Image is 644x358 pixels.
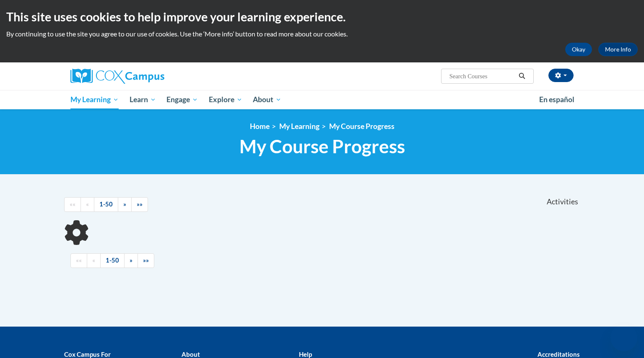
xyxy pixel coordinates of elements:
[80,197,94,212] a: Previous
[534,91,580,108] a: En español
[131,197,148,212] a: End
[70,253,87,268] a: Begining
[565,43,592,56] button: Okay
[124,90,161,109] a: Learn
[100,253,125,268] a: 1-50
[143,257,149,264] span: »»
[138,253,154,268] a: End
[118,197,132,212] a: Next
[70,69,164,84] img: Cox Campus
[92,257,95,264] span: «
[76,257,82,264] span: ««
[6,29,638,39] p: By continuing to use the site you agree to our use of cookies. Use the ‘More info’ button to read...
[123,201,126,208] span: »
[239,135,405,157] span: My Course Progress
[6,8,638,25] h2: This site uses cookies to help improve your learning experience.
[209,95,242,105] span: Explore
[70,95,119,105] span: My Learning
[65,90,124,109] a: My Learning
[182,350,200,358] b: About
[548,69,574,82] button: Account Settings
[248,90,287,109] a: About
[64,350,111,358] b: Cox Campus For
[161,90,203,109] a: Engage
[94,197,118,212] a: 1-50
[598,43,638,56] a: More Info
[137,201,143,208] span: »»
[64,197,81,212] a: Begining
[516,71,528,81] button: Search
[253,95,281,105] span: About
[547,197,578,206] span: Activities
[250,122,270,131] a: Home
[130,95,156,105] span: Learn
[58,90,586,109] div: Main menu
[610,325,637,351] iframe: Button to launch messaging window
[299,350,312,358] b: Help
[203,90,248,109] a: Explore
[329,122,395,131] a: My Course Progress
[87,253,101,268] a: Previous
[279,122,319,131] a: My Learning
[166,95,198,105] span: Engage
[539,95,574,104] span: En español
[538,350,580,358] b: Accreditations
[130,257,132,264] span: »
[449,71,516,81] input: Search Courses
[70,201,75,208] span: ««
[86,201,89,208] span: «
[124,253,138,268] a: Next
[70,69,230,84] a: Cox Campus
